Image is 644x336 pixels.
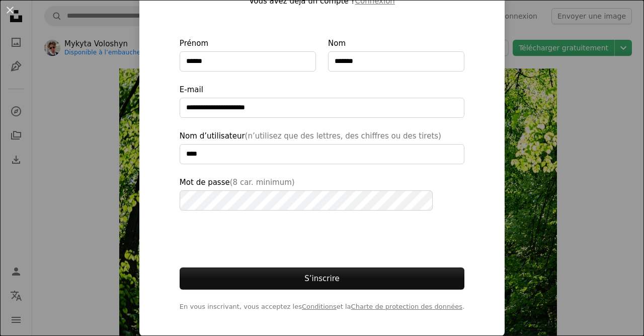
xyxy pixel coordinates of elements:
[180,51,316,72] input: Prénom
[230,178,295,187] span: (8 car. minimum)
[180,98,464,118] input: E-mail
[180,144,464,164] input: Nom d’utilisateur(n’utilisez que des lettres, des chiffres ou des tirets)
[180,84,464,118] label: E-mail
[180,37,316,72] label: Prénom
[328,37,464,72] label: Nom
[180,190,433,211] input: Mot de passe(8 car. minimum)
[351,303,462,310] a: Charte de protection des données
[180,176,464,211] label: Mot de passe
[245,131,441,141] span: (n’utilisez que des lettres, des chiffres ou des tirets)
[302,303,337,310] a: Conditions
[180,302,464,312] span: En vous inscrivant, vous acceptez les et la .
[328,51,464,72] input: Nom
[180,130,464,164] label: Nom d’utilisateur
[180,267,464,290] button: S’inscrire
